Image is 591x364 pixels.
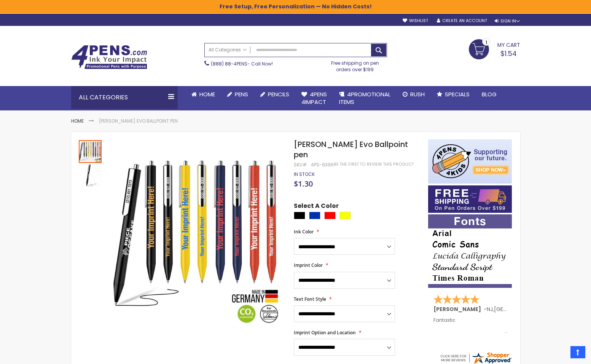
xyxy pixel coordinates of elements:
[324,212,336,219] div: Red
[294,171,315,177] div: Availability
[211,61,273,67] span: - Call Now!
[339,212,351,219] div: Yellow
[334,161,414,167] a: Be the first to review this product
[294,139,408,160] span: [PERSON_NAME] Evo Ballpoint pen
[476,86,503,103] a: Blog
[482,90,497,98] span: Blog
[99,118,178,124] li: [PERSON_NAME] Evo Ballpoint pen
[294,171,315,177] span: In stock
[294,329,356,336] span: Imprint Option and Location
[205,43,250,56] a: All Categories
[428,185,512,213] img: Free shipping on orders over $199
[294,179,313,189] span: $1.30
[486,39,487,46] span: 1
[487,305,493,313] span: NJ
[209,47,247,53] span: All Categories
[433,318,507,334] div: Fantastic
[301,90,327,106] span: 4Pens 4impact
[469,39,520,58] a: $1.54 1
[294,212,305,219] div: Black
[235,90,248,98] span: Pens
[110,150,284,324] img: Schneider Evo Ballpoint pen
[79,163,102,187] div: Schneider Evo Ballpoint pen
[254,86,295,103] a: Pencils
[71,118,84,124] a: Home
[185,86,221,103] a: Home
[410,90,425,98] span: Rush
[294,228,314,235] span: Ink Color
[79,164,102,187] img: Schneider Evo Ballpoint pen
[294,202,339,212] span: Select A Color
[433,305,484,313] span: [PERSON_NAME]
[528,343,591,364] iframe: Reseñas de Clientes en Google
[495,18,520,24] div: Sign In
[294,161,308,168] strong: SKU
[309,212,320,219] div: Blue
[71,86,178,109] div: All Categories
[333,86,397,111] a: 4PROMOTIONALITEMS
[437,18,487,24] a: Create an Account
[403,18,428,24] a: Wishlist
[500,49,517,58] span: $1.54
[221,86,254,103] a: Pens
[323,57,387,72] div: Free shipping on pen orders over $199
[484,305,550,313] span: - ,
[494,305,550,313] span: [GEOGRAPHIC_DATA]
[397,86,431,103] a: Rush
[339,90,390,106] span: 4PROMOTIONAL ITEMS
[445,90,470,98] span: Specials
[295,86,333,111] a: 4Pens4impact
[294,262,323,268] span: Imprint Color
[79,139,102,163] div: Schneider Evo Ballpoint pen
[428,139,512,184] img: 4pens 4 kids
[431,86,476,103] a: Specials
[311,162,334,168] div: 4PS-9396
[268,90,289,98] span: Pencils
[71,45,147,69] img: 4Pens Custom Pens and Promotional Products
[294,296,326,302] span: Text Font Style
[211,61,247,67] a: (888) 88-4PENS
[428,214,512,288] img: font-personalization-examples
[199,90,215,98] span: Home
